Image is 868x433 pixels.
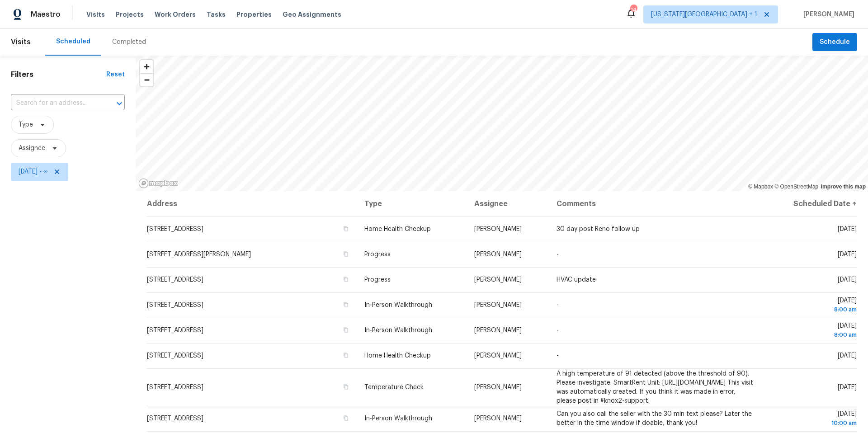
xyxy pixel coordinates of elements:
[557,371,753,404] span: A high temperature of 91 detected (above the threshold of 90). Please investigate. SmartRent Unit...
[770,323,857,339] span: [DATE]
[19,144,45,153] span: Assignee
[557,327,559,334] span: -
[11,32,31,52] span: Visits
[364,302,432,308] span: In-Person Walkthrough
[474,251,522,258] span: [PERSON_NAME]
[86,10,105,19] span: Visits
[364,327,432,334] span: In-Person Walkthrough
[342,383,350,391] button: Copy Address
[19,120,33,129] span: Type
[147,327,203,334] span: [STREET_ADDRESS]
[651,10,757,19] span: [US_STATE][GEOGRAPHIC_DATA] + 1
[557,251,559,258] span: -
[147,226,203,232] span: [STREET_ADDRESS]
[342,414,350,422] button: Copy Address
[147,384,203,391] span: [STREET_ADDRESS]
[838,384,857,391] span: [DATE]
[283,10,341,19] span: Geo Assignments
[748,184,773,190] a: Mapbox
[364,353,431,359] span: Home Health Checkup
[474,384,522,391] span: [PERSON_NAME]
[557,302,559,308] span: -
[146,191,357,216] th: Address
[364,251,391,258] span: Progress
[364,415,432,422] span: In-Person Walkthrough
[630,5,637,14] div: 14
[820,37,850,48] span: Schedule
[364,384,424,391] span: Temperature Check
[838,277,857,283] span: [DATE]
[474,277,522,283] span: [PERSON_NAME]
[342,301,350,309] button: Copy Address
[549,191,763,216] th: Comments
[342,351,350,359] button: Copy Address
[770,305,857,314] div: 8:00 am
[838,226,857,232] span: [DATE]
[774,184,818,190] a: OpenStreetMap
[821,184,866,190] a: Improve this map
[364,277,391,283] span: Progress
[812,33,857,52] button: Schedule
[357,191,467,216] th: Type
[19,167,47,176] span: [DATE] - ∞
[467,191,550,216] th: Assignee
[56,37,90,46] div: Scheduled
[838,353,857,359] span: [DATE]
[147,277,203,283] span: [STREET_ADDRESS]
[557,277,596,283] span: HVAC update
[140,60,153,73] button: Zoom in
[11,96,99,110] input: Search for an address...
[138,178,178,188] a: Mapbox homepage
[474,415,522,422] span: [PERSON_NAME]
[474,327,522,334] span: [PERSON_NAME]
[342,225,350,233] button: Copy Address
[11,70,106,79] h1: Filters
[364,226,431,232] span: Home Health Checkup
[474,226,522,232] span: [PERSON_NAME]
[147,353,203,359] span: [STREET_ADDRESS]
[140,73,153,86] button: Zoom out
[770,411,857,428] span: [DATE]
[474,353,522,359] span: [PERSON_NAME]
[116,10,144,19] span: Projects
[763,191,857,216] th: Scheduled Date ↑
[770,297,857,314] span: [DATE]
[136,56,868,191] canvas: Map
[557,226,640,232] span: 30 day post Reno follow up
[155,10,196,19] span: Work Orders
[800,10,854,19] span: [PERSON_NAME]
[342,275,350,283] button: Copy Address
[106,70,125,79] div: Reset
[474,302,522,308] span: [PERSON_NAME]
[147,251,251,258] span: [STREET_ADDRESS][PERSON_NAME]
[112,38,146,47] div: Completed
[147,415,203,422] span: [STREET_ADDRESS]
[236,10,272,19] span: Properties
[770,419,857,428] div: 10:00 am
[207,11,226,18] span: Tasks
[31,10,61,19] span: Maestro
[557,353,559,359] span: -
[342,326,350,334] button: Copy Address
[113,97,126,110] button: Open
[342,250,350,258] button: Copy Address
[147,302,203,308] span: [STREET_ADDRESS]
[838,251,857,258] span: [DATE]
[770,330,857,339] div: 8:00 am
[557,411,752,426] span: Can you also call the seller with the 30 min text please? Later the better in the time window if ...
